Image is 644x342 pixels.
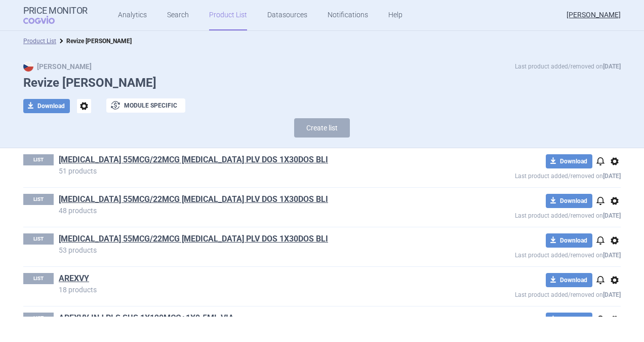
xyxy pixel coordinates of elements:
p: Last product added/removed on [441,168,621,181]
button: Download [546,194,592,208]
a: Price MonitorCOGVIO [23,6,88,25]
button: Download [546,154,592,168]
strong: [DATE] [603,173,621,180]
a: AREXVY [59,273,89,284]
p: 53 products [59,247,441,254]
a: AREXVY INJ PLS SUS 1X120MCG+1X0.5ML VIA [59,313,234,324]
p: 48 products [59,207,441,214]
strong: Revize [PERSON_NAME] [66,38,132,45]
h1: AREXVY [59,273,441,286]
button: Create list [294,118,350,138]
button: Download [546,273,592,287]
strong: [DATE] [603,291,621,298]
strong: [DATE] [603,252,621,259]
button: Download [546,233,592,248]
h1: ANORO ELLIPTA 55MCG/22MCG INH PLV DOS 1X30DOS BLI [59,194,441,207]
a: [MEDICAL_DATA] 55MCG/22MCG [MEDICAL_DATA] PLV DOS 1X30DOS BLI [59,233,328,245]
strong: [PERSON_NAME] [23,62,92,71]
p: Last product added/removed on [441,287,621,300]
button: Download [546,313,592,327]
span: COGVIO [23,16,69,24]
button: Module specific [106,98,185,113]
button: Download [23,99,70,113]
h1: ANORO ELLIPTA 55MCG/22MCG INH PLV DOS 1X30DOS BLI [59,233,441,247]
h1: AREXVY INJ PLS SUS 1X120MCG+1X0.5ML VIA [59,313,441,326]
p: LIST [23,233,54,245]
strong: [DATE] [603,212,621,219]
p: Last product added/removed on [515,61,621,72]
p: Last product added/removed on [441,208,621,221]
li: Product List [23,36,56,46]
li: Revize Max Price [56,36,132,46]
p: 51 products [59,167,441,175]
p: Last product added/removed on [441,248,621,260]
h1: Revize [PERSON_NAME] [23,76,621,90]
strong: [DATE] [603,63,621,70]
a: [MEDICAL_DATA] 55MCG/22MCG [MEDICAL_DATA] PLV DOS 1X30DOS BLI [59,194,328,205]
p: LIST [23,273,54,284]
p: 18 products [59,286,441,293]
p: LIST [23,194,54,205]
h1: ANORO ELLIPTA 55MCG/22MCG INH PLV DOS 1X30DOS BLI [59,154,441,167]
p: LIST [23,313,54,324]
a: Product List [23,38,56,45]
p: LIST [23,154,54,165]
img: CZ [23,61,33,72]
a: [MEDICAL_DATA] 55MCG/22MCG [MEDICAL_DATA] PLV DOS 1X30DOS BLI [59,154,328,165]
strong: Price Monitor [23,6,88,16]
